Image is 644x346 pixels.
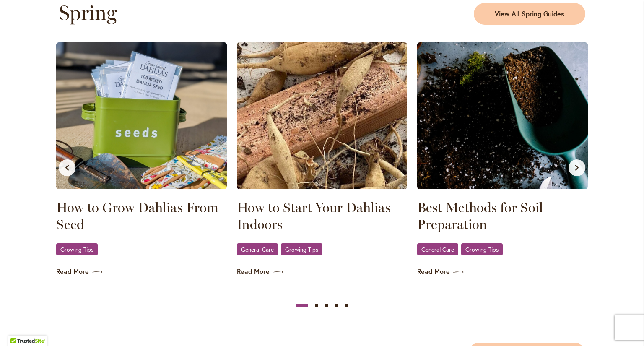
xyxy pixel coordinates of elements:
[569,159,585,176] button: Next slide
[332,301,342,311] button: Slide 4
[417,42,588,189] img: Soil in a shovel
[56,42,227,189] img: Seed Packets displayed in a Seed tin
[237,243,408,257] div: ,
[237,243,278,255] a: General Care
[60,247,93,252] span: Growing Tips
[56,243,98,255] a: Growing Tips
[296,301,308,311] button: Slide 1
[417,243,588,257] div: ,
[285,247,318,252] span: Growing Tips
[237,267,408,276] a: Read More
[495,9,564,19] span: View All Spring Guides
[421,247,454,252] span: General Care
[417,267,588,276] a: Read More
[56,267,227,276] a: Read More
[322,301,332,311] button: Slide 3
[241,247,274,252] span: General Care
[59,1,317,24] h2: Spring
[474,3,585,25] a: View All Spring Guides
[56,199,227,233] a: How to Grow Dahlias From Seed
[461,243,503,255] a: Growing Tips
[59,159,75,176] button: Previous slide
[417,243,458,255] a: General Care
[342,301,352,311] button: Slide 5
[312,301,322,311] button: Slide 2
[465,247,499,252] span: Growing Tips
[281,243,322,255] a: Growing Tips
[417,199,588,233] a: Best Methods for Soil Preparation
[237,199,408,233] a: How to Start Your Dahlias Indoors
